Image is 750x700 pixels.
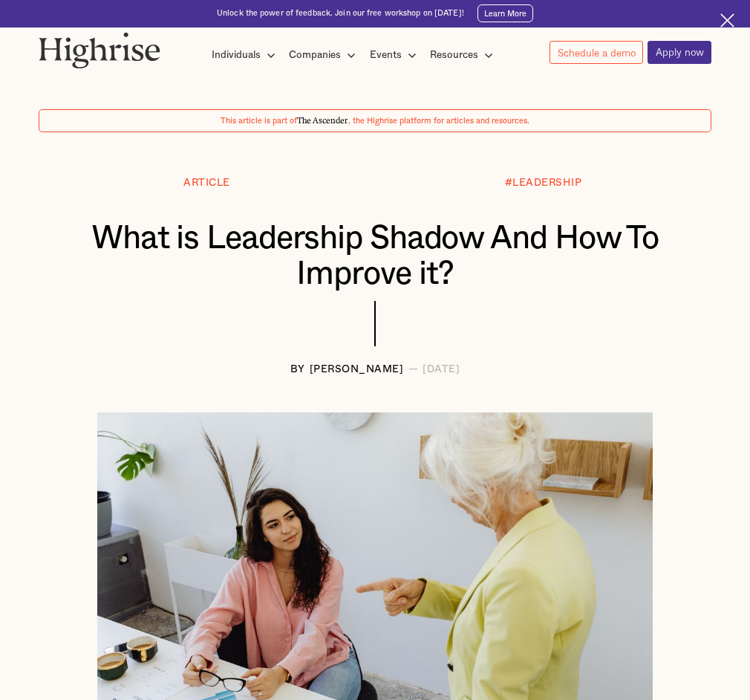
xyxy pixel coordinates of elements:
div: Events [370,46,421,64]
div: Individuals [212,46,261,64]
div: — [408,364,419,375]
div: [DATE] [423,364,460,375]
a: Learn More [477,4,533,22]
div: Events [370,46,402,64]
span: This article is part of [221,117,297,125]
span: , the Highrise platform for articles and resources. [348,117,529,125]
div: Companies [289,46,360,64]
a: Schedule a demo [550,41,643,63]
div: Article [183,178,230,189]
div: [PERSON_NAME] [310,364,404,375]
div: Individuals [212,46,280,64]
div: Companies [289,46,341,64]
div: Resources [430,46,498,64]
a: Apply now [648,41,711,64]
div: Unlock the power of feedback. Join our free workshop on [DATE]! [217,8,464,19]
span: The Ascender [297,114,348,124]
img: Highrise logo [39,32,160,69]
div: BY [290,364,305,375]
h1: What is Leadership Shadow And How To Improve it? [68,221,683,292]
div: #LEADERSHIP [505,178,582,189]
img: Cross icon [720,13,734,27]
div: Resources [430,46,478,64]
